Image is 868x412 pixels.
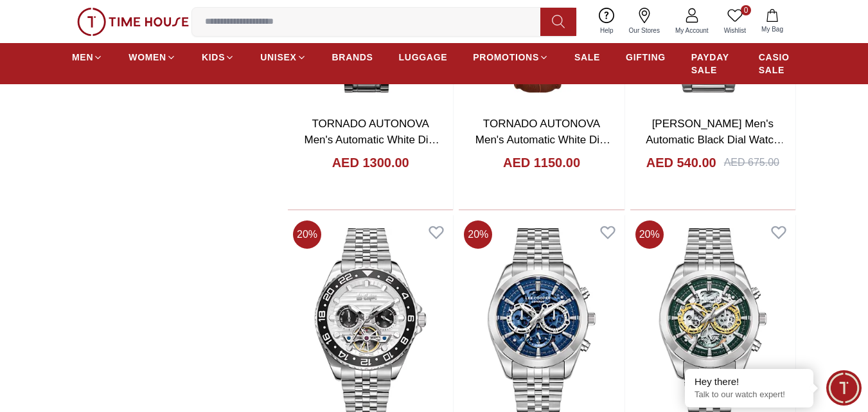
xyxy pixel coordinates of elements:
[646,154,716,172] h4: AED 540.00
[332,46,373,69] a: BRANDS
[626,51,666,64] span: GIFTING
[293,220,321,249] span: 20 %
[128,51,166,64] span: WOMEN
[670,26,714,35] span: My Account
[695,375,804,388] div: Hey there!
[741,5,751,15] span: 0
[72,51,93,64] span: MEN
[691,51,733,76] span: PAYDAY SALE
[260,51,296,64] span: UNISEX
[475,118,610,163] a: TORNADO AUTONOVA Men's Automatic White Dial Dial Watch - T7316-RLDW
[399,51,448,64] span: LUGGAGE
[72,46,103,69] a: MEN
[756,24,788,34] span: My Bag
[399,46,448,69] a: LUGGAGE
[260,46,306,69] a: UNISEX
[202,51,225,64] span: KIDS
[624,26,665,35] span: Our Stores
[574,46,600,69] a: SALE
[635,220,664,249] span: 20 %
[473,51,539,64] span: PROMOTIONS
[574,51,600,64] span: SALE
[77,8,189,36] img: ...
[719,26,751,35] span: Wishlist
[503,154,580,172] h4: AED 1150.00
[826,370,862,406] div: Chat Widget
[754,6,791,37] button: My Bag
[724,155,779,170] div: AED 675.00
[473,46,549,69] a: PROMOTIONS
[621,5,668,38] a: Our Stores
[332,51,373,64] span: BRANDS
[716,5,754,38] a: 0Wishlist
[202,46,235,69] a: KIDS
[626,46,666,69] a: GIFTING
[646,118,784,163] a: [PERSON_NAME] Men's Automatic Black Dial Watch - LC08198.350
[759,46,796,82] a: CASIO SALE
[304,118,439,163] a: TORNADO AUTONOVA Men's Automatic White Dial Dial Watch - T7316-XBXW
[691,46,733,82] a: PAYDAY SALE
[464,220,492,249] span: 20 %
[595,26,619,35] span: Help
[759,51,796,76] span: CASIO SALE
[695,390,804,400] p: Talk to our watch expert!
[592,5,621,38] a: Help
[332,154,409,172] h4: AED 1300.00
[128,46,176,69] a: WOMEN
